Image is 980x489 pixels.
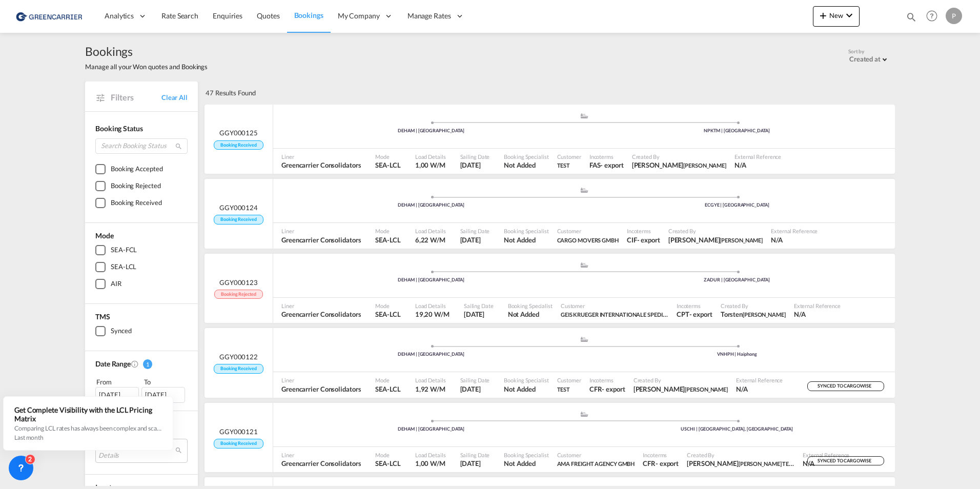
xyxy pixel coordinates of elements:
div: GGY000125 Booking Received assets/icons/custom/ship-fill.svgassets/icons/custom/roll-o-plane.svgP... [205,105,895,174]
div: USCHI | [GEOGRAPHIC_DATA], [GEOGRAPHIC_DATA] [584,426,890,433]
span: N/A [794,310,841,319]
span: 6 Oct 2025 [460,235,490,244]
span: Enquiries [213,11,242,20]
span: Incoterms [627,227,660,235]
span: Not Added [508,310,553,319]
span: N/A [736,384,783,394]
span: GEIS KRUEGER INTERNATIONALE SPEDITION GMBH [561,310,694,318]
span: Customer [557,451,635,459]
div: icon-magnify [906,11,917,27]
span: Liner [281,451,361,459]
span: From To [DATE][DATE] [95,377,188,402]
div: CIF [627,235,637,244]
span: 26 Sep 2025 [464,310,494,319]
md-icon: icon-magnify [175,142,182,150]
div: DEHAM | [GEOGRAPHIC_DATA] [278,128,584,134]
span: Not Added [504,235,548,244]
span: CARGO MOVERS GMBH [557,235,619,244]
div: - export [602,384,625,394]
span: SYNCED TO CARGOWISE [818,458,873,467]
img: 1378a7308afe11ef83610d9e779c6b34.png [15,5,85,28]
span: Filters [111,92,161,103]
span: AMA FREIGHT AGENCY GMBH [557,460,635,467]
button: icon-plus 400-fgNewicon-chevron-down [813,6,860,27]
span: Mode [375,153,400,160]
md-icon: assets/icons/custom/ship-fill.svg [578,412,590,417]
span: GGY000124 [219,203,258,212]
span: Mode [375,227,400,235]
span: Booking Specialist [508,302,553,310]
span: Mode [375,376,400,384]
span: External Reference [736,376,783,384]
span: Created By [721,302,786,310]
span: Booking Specialist [504,153,548,160]
md-icon: assets/icons/custom/ship-fill.svg [578,337,590,342]
span: Mode [375,302,400,310]
span: External Reference [803,451,849,459]
div: - export [637,235,660,244]
span: Kai Widowski [668,235,763,244]
span: SEA-LCL [375,235,400,244]
span: Isabel Huebner [632,160,726,170]
div: SEA-LCL [111,262,136,272]
span: [PERSON_NAME] [743,311,786,318]
div: VNHPH | Haiphong [584,351,890,358]
span: Greencarrier Consolidators [281,384,361,394]
span: External Reference [734,153,781,160]
span: GGY000121 [219,427,258,436]
span: Greencarrier Consolidators [281,310,361,319]
span: Philip Barreiro [634,384,728,394]
span: Booking Status [95,124,143,133]
div: AIR [111,279,121,289]
span: Customer [557,227,619,235]
span: CFR export [589,384,625,394]
span: Bookings [294,11,323,19]
div: DEHAM | [GEOGRAPHIC_DATA] [278,426,584,433]
span: 19,20 W/M [415,310,450,318]
span: Manage Rates [407,11,451,21]
div: [DATE] [95,387,139,402]
span: 1 [143,359,152,369]
div: NPKTM | [GEOGRAPHIC_DATA] [584,128,890,134]
md-checkbox: AIR [95,279,188,289]
span: GEIS KRUEGER INTERNATIONALE SPEDITION GMBH [561,310,668,319]
span: Incoterms [589,376,625,384]
span: 24 Sep 2025 [460,160,490,170]
span: Load Details [415,227,446,235]
span: Sort by [848,48,864,55]
span: SEA-LCL [375,160,400,170]
span: My Company [338,11,380,21]
span: SEA-LCL [375,310,400,319]
div: GGY000122 Booking Received assets/icons/custom/ship-fill.svgassets/icons/custom/roll-o-plane.svgP... [205,328,895,398]
span: Customer [557,153,581,160]
div: CFR [643,459,656,468]
span: TEST [557,162,570,169]
span: Booking Specialist [504,376,548,384]
div: SEA-FCL [111,245,137,255]
input: Search Booking Status [95,138,188,154]
span: N/A [803,459,849,468]
span: Help [923,7,941,25]
span: 6,22 W/M [415,236,445,244]
span: Booking Received [214,140,263,150]
div: Booking Accepted [111,164,162,174]
md-icon: icon-chevron-down [843,9,855,22]
span: Created By [632,153,726,160]
span: [PERSON_NAME] [685,386,728,393]
span: Sailing Date [460,451,490,459]
span: Bookings [85,43,208,59]
span: CARGO MOVERS GMBH [557,237,619,243]
div: To [143,377,188,387]
span: Not Added [504,160,548,170]
span: CFR export [643,459,679,468]
div: ECGYE | [GEOGRAPHIC_DATA] [584,202,890,209]
span: Torsten Sommer [721,310,786,319]
div: CPT [677,310,689,319]
span: Customer [561,302,668,310]
span: N/A [771,235,818,244]
span: Greencarrier Consolidators [281,459,361,468]
span: CPT export [677,310,712,319]
span: CIF export [627,235,660,244]
div: From [95,377,140,387]
div: ZADUR | [GEOGRAPHIC_DATA] [584,277,890,283]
